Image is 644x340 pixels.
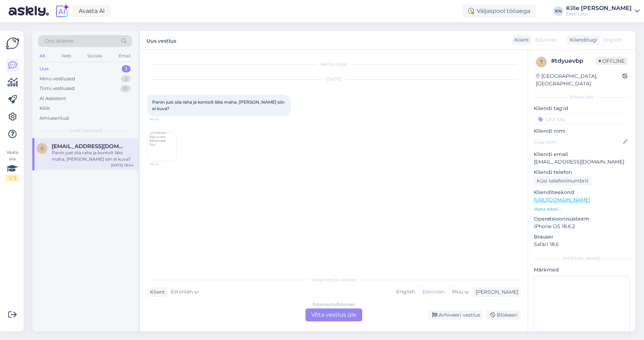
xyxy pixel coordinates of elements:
div: 1 [122,65,131,72]
div: 0 [120,85,131,92]
span: Otsi kliente [45,37,73,45]
span: t [540,59,543,65]
a: Avasta AI [73,5,111,17]
div: Arhiveeri vestlus [428,310,483,320]
p: Märkmed [534,266,630,274]
div: Klient [512,36,529,44]
div: Web [60,51,73,61]
div: KN [553,6,563,16]
div: Blokeeri [486,310,521,320]
span: Muu [452,288,463,295]
div: Eesti Loto [566,11,632,17]
div: Väljaspool tööaega [462,5,536,18]
span: 18:44 [149,117,176,122]
p: [EMAIL_ADDRESS][DOMAIN_NAME] [534,158,630,166]
label: Uus vestlus [146,35,176,45]
div: All [38,51,46,61]
img: Askly Logo [6,37,19,50]
input: Lisa tag [534,114,630,124]
div: Kille [PERSON_NAME] [566,5,632,11]
p: Kliendi tag'id [534,105,630,112]
div: # tdyuevbp [551,57,596,65]
div: [PERSON_NAME] [473,288,518,296]
div: [GEOGRAPHIC_DATA], [GEOGRAPHIC_DATA] [536,72,622,88]
div: Panin just siia raha ja kontolt läks maha, [PERSON_NAME] siin ei kuva? [52,150,134,162]
div: Email [117,51,132,61]
input: Lisa nimi [534,138,621,146]
div: Klient [147,288,165,296]
div: AI Assistent [39,95,66,102]
p: Kliendi telefon [534,169,630,176]
span: Offline [596,57,627,65]
div: Kliendi info [534,94,630,100]
div: [PERSON_NAME] [534,255,630,262]
p: Operatsioonisüsteem [534,215,630,223]
p: Klienditeekond [534,189,630,196]
div: Arhiveeritud [39,115,69,122]
div: Estonian to Estonian [313,301,355,308]
div: Vestlus algas [147,61,521,67]
div: Kõik [39,105,50,112]
img: explore-ai [55,4,70,19]
a: Kille [PERSON_NAME]Eesti Loto [566,5,640,17]
div: Minu vestlused [39,75,75,82]
div: 3 [121,75,131,82]
div: Võta vestlus üle [305,308,362,321]
p: Brauser [534,233,630,241]
p: Vaata edasi ... [534,206,630,212]
div: Küsi telefoninumbrit [534,176,592,186]
div: [DATE] 18:44 [111,162,134,168]
span: 18:44 [150,161,177,167]
p: Kliendi nimi [534,127,630,135]
a: [URL][DOMAIN_NAME] [534,197,590,203]
span: g [41,146,44,151]
div: Klienditugi [567,36,597,44]
div: Socials [86,51,103,61]
div: Estonian [419,287,448,297]
span: Estonian [535,36,557,44]
span: Panin just siia raha ja kontolt läks maha, [PERSON_NAME] siin ei kuva? [152,99,286,111]
div: Uus [39,65,49,72]
span: Estonian [171,288,193,296]
div: English [393,287,419,297]
span: English [603,36,622,44]
p: Safari 18.6 [534,241,630,248]
p: Kliendi email [534,151,630,158]
div: 2 / 3 [6,175,19,181]
p: iPhone OS 18.6.2 [534,223,630,230]
span: Uued vestlused [69,127,102,134]
div: Tiimi vestlused [39,85,75,92]
div: Valige keel ja vastake [147,277,521,283]
div: Vaata siia [6,149,19,181]
div: [DATE] [147,76,521,82]
span: geili.tulits@gmail.com [52,143,126,150]
img: Attachment [148,132,176,161]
